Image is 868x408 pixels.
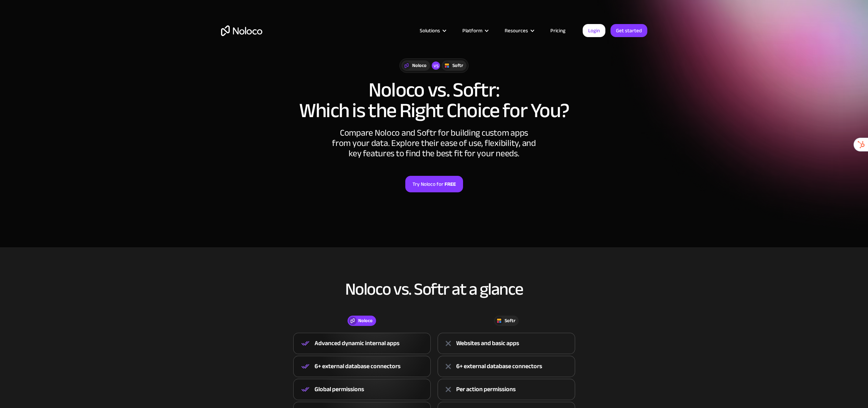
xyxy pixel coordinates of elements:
[432,61,440,70] div: vs
[331,128,537,159] div: Compare Noloco and Softr for building custom apps from your data. Explore their ease of use, flex...
[411,26,454,35] div: Solutions
[462,26,482,35] div: Platform
[496,26,542,35] div: Resources
[358,317,373,325] div: Noloco
[221,280,647,298] h2: Noloco vs. Softr at a glance
[221,25,262,36] a: home
[454,26,496,35] div: Platform
[315,338,399,349] div: Advanced dynamic internal apps
[456,384,516,395] div: Per action permissions
[542,26,574,35] a: Pricing
[456,338,519,349] div: Websites and basic apps
[420,26,440,35] div: Solutions
[444,180,456,189] strong: FREE
[412,62,427,69] div: Noloco
[456,361,542,372] div: 6+ external database connectors
[505,26,528,35] div: Resources
[583,24,605,37] a: Login
[315,361,400,372] div: 6+ external database connectors
[505,317,515,325] div: Softr
[221,80,647,121] h1: Noloco vs. Softr: Which is the Right Choice for You?
[611,24,647,37] a: Get started
[452,62,463,69] div: Softr
[315,384,364,395] div: Global permissions
[405,176,463,192] a: Try Noloco forFREE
